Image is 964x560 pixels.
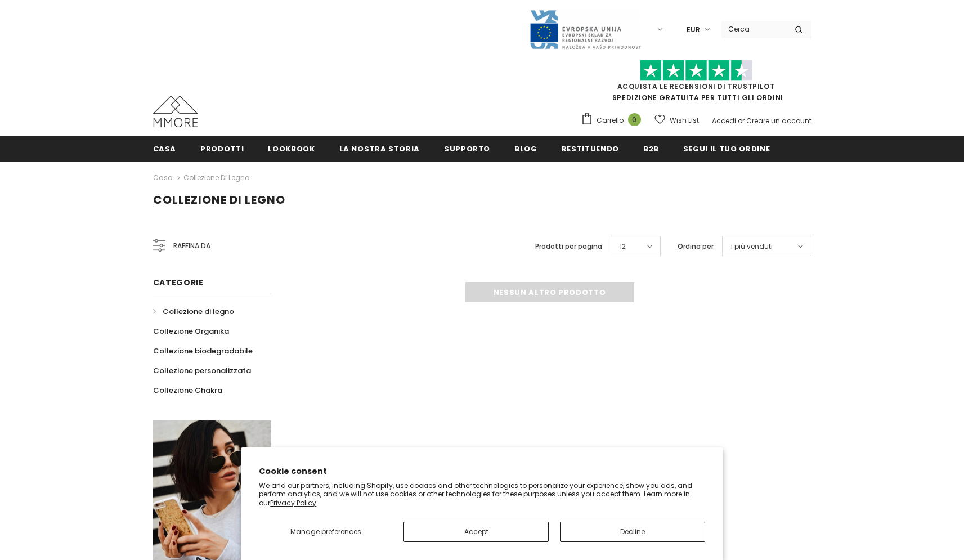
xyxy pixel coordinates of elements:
h2: Cookie consent [259,465,705,477]
span: Collezione Chakra [153,385,222,396]
a: Casa [153,136,177,161]
a: Acquista le recensioni di TrustPilot [617,82,775,91]
a: Privacy Policy [270,498,316,508]
span: Lookbook [268,144,315,154]
span: Carrello [597,115,624,126]
a: Collezione di legno [183,173,249,182]
span: Collezione biodegradabile [153,346,253,356]
a: Lookbook [268,136,315,161]
span: Collezione di legno [163,306,234,317]
button: Decline [560,522,705,542]
a: Collezione personalizzata [153,361,251,380]
span: 0 [628,113,641,126]
a: Collezione biodegradabile [153,341,253,361]
span: Manage preferences [290,527,361,536]
span: Restituendo [562,144,619,154]
span: SPEDIZIONE GRATUITA PER TUTTI GLI ORDINI [581,65,811,102]
p: We and our partners, including Shopify, use cookies and other technologies to personalize your ex... [259,481,705,508]
img: Javni Razpis [529,9,642,50]
img: Casi MMORE [153,96,198,127]
span: Collezione di legno [153,192,285,208]
span: I più venduti [731,241,773,252]
a: Blog [514,136,537,161]
span: supporto [444,144,490,154]
span: B2B [643,144,659,154]
span: Collezione personalizzata [153,365,251,376]
a: Carrello 0 [581,112,647,129]
span: Segui il tuo ordine [683,144,770,154]
span: Prodotti [200,144,244,154]
a: supporto [444,136,490,161]
span: EUR [687,24,700,35]
a: Restituendo [562,136,619,161]
label: Ordina per [678,241,714,252]
button: Accept [403,522,549,542]
span: Blog [514,144,537,154]
button: Manage preferences [259,522,392,542]
a: Segui il tuo ordine [683,136,770,161]
span: Categorie [153,277,204,288]
span: Raffina da [173,240,210,252]
a: Collezione di legno [153,302,234,321]
a: Creare un account [746,116,811,126]
a: La nostra storia [339,136,420,161]
span: 12 [620,241,626,252]
img: Fidati di Pilot Stars [640,60,752,82]
a: Accedi [712,116,736,126]
span: Wish List [670,115,699,126]
input: Search Site [721,21,786,37]
a: Casa [153,171,173,185]
span: or [738,116,745,126]
a: Collezione Organika [153,321,229,341]
a: Wish List [654,110,699,130]
span: Casa [153,144,177,154]
label: Prodotti per pagina [535,241,602,252]
a: Prodotti [200,136,244,161]
a: Javni Razpis [529,24,642,34]
span: La nostra storia [339,144,420,154]
span: Collezione Organika [153,326,229,337]
a: Collezione Chakra [153,380,222,400]
a: B2B [643,136,659,161]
